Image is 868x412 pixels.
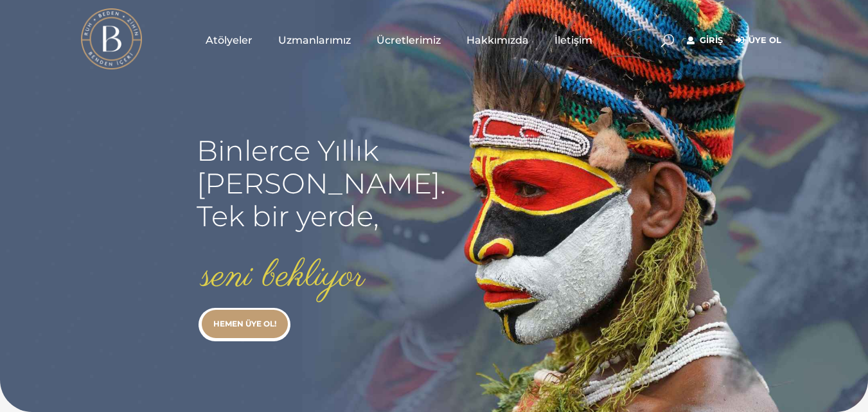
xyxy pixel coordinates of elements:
a: Hakkımızda [454,8,542,72]
rs-layer: Binlerce Yıllık [PERSON_NAME]. Tek bir yerde, [197,134,446,233]
a: Ücretlerimiz [364,8,454,72]
a: İletişim [542,8,605,72]
span: Ücretlerimiz [376,33,441,48]
a: HEMEN ÜYE OL! [202,310,288,338]
a: Giriş [687,33,723,48]
a: Üye Ol [736,33,781,48]
img: light logo [81,8,142,69]
span: Hakkımızda [466,33,529,48]
span: Uzmanlarımız [278,33,351,48]
a: Uzmanlarımız [265,8,364,72]
span: İletişim [554,33,592,48]
a: Atölyeler [193,8,265,72]
rs-layer: seni bekliyor [202,256,365,298]
span: Atölyeler [206,33,252,48]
